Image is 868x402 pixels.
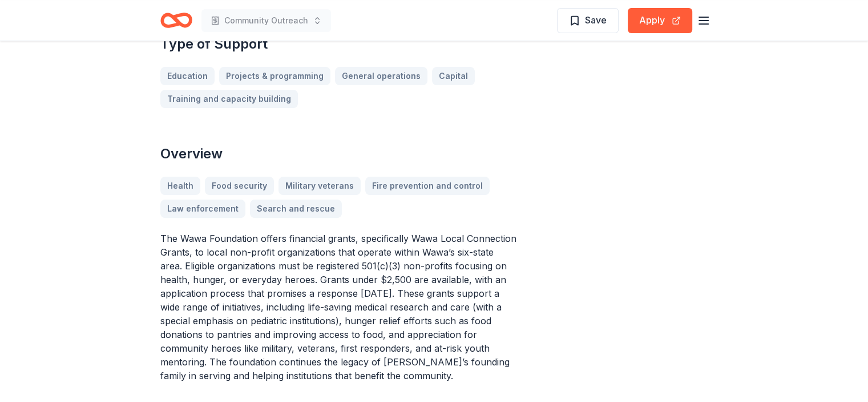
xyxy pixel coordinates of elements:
[201,9,331,32] button: Community Outreach
[160,7,192,34] a: Home
[585,13,607,27] span: Save
[160,232,516,383] p: The Wawa Foundation offers financial grants, specifically Wawa Local Connection Grants, to local ...
[224,14,308,27] span: Community Outreach
[160,90,298,108] a: Training and capacity building
[160,35,516,53] h2: Type of Support
[219,67,330,85] a: Projects & programming
[432,67,475,85] a: Capital
[557,8,619,33] button: Save
[335,67,427,85] a: General operations
[160,145,516,163] h2: Overview
[628,8,692,33] button: Apply
[160,67,215,85] a: Education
